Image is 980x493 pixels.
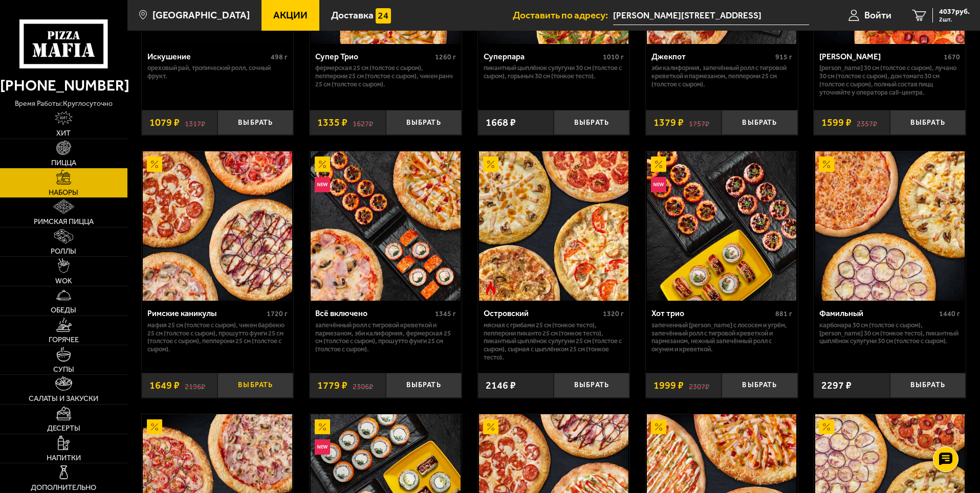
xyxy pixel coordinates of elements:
img: Акционный [147,156,162,172]
p: Мафия 25 см (толстое с сыром), Чикен Барбекю 25 см (толстое с сыром), Прошутто Фунги 25 см (толст... [147,321,288,354]
button: Выбрать [217,373,293,398]
a: АкционныйФамильный [814,151,966,301]
p: Ореховый рай, Тропический ролл, Сочный фрукт. [147,64,288,80]
span: 2297 ₽ [821,380,852,391]
img: Фамильный [815,151,965,301]
button: Выбрать [890,373,966,398]
p: Мясная с грибами 25 см (тонкое тесто), Пепперони Пиканто 25 см (тонкое тесто), Пикантный цыплёнок... [484,321,624,362]
img: Акционный [315,156,330,172]
s: 1627 ₽ [353,118,373,128]
p: Эби Калифорния, Запечённый ролл с тигровой креветкой и пармезаном, Пепперони 25 см (толстое с сыр... [651,64,792,88]
s: 2357 ₽ [857,118,877,128]
span: 1649 ₽ [149,380,180,391]
span: Обеды [51,306,76,313]
button: Выбрать [217,110,293,135]
span: Наборы [49,189,78,196]
span: [GEOGRAPHIC_DATA] [153,10,250,20]
div: Супер Трио [315,52,432,61]
span: 1599 ₽ [821,118,852,128]
span: 1260 г [435,53,456,61]
button: Выбрать [386,110,462,135]
a: АкционныйРимские каникулы [142,151,294,301]
s: 1757 ₽ [689,118,709,128]
button: Выбрать [722,110,797,135]
span: 1320 г [603,309,624,318]
input: Ваш адрес доставки [613,6,809,25]
img: Всё включено [311,151,460,301]
button: Выбрать [386,373,462,398]
img: Новинка [315,177,330,192]
span: Доставка [331,10,374,20]
span: Россия, Санкт-Петербург, Ржевская улица, 2Б [613,6,809,25]
div: Искушение [147,52,269,61]
img: Акционный [651,419,666,435]
p: Запечённый ролл с тигровой креветкой и пармезаном, Эби Калифорния, Фермерская 25 см (толстое с сы... [315,321,456,354]
span: 915 г [775,53,792,61]
button: Выбрать [554,110,629,135]
span: Напитки [47,454,81,461]
span: 1010 г [603,53,624,61]
span: 1440 г [939,309,960,318]
span: 1335 ₽ [317,118,347,128]
span: 1668 ₽ [486,118,516,128]
div: Суперпара [484,52,601,61]
span: Дополнительно [31,484,96,491]
div: Фамильный [819,308,937,318]
p: Запеченный [PERSON_NAME] с лососем и угрём, Запечённый ролл с тигровой креветкой и пармезаном, Не... [651,321,792,354]
s: 2307 ₽ [689,380,709,391]
img: Акционный [315,419,330,435]
a: АкционныйОстрое блюдоОстровский [478,151,630,301]
span: 498 г [271,53,288,61]
span: Доставить по адресу: [513,10,613,20]
img: Новинка [315,439,330,455]
span: Войти [864,10,891,20]
span: Акции [273,10,308,20]
button: Выбрать [554,373,629,398]
img: Акционный [147,419,162,435]
img: 15daf4d41897b9f0e9f617042186c801.svg [376,8,391,24]
p: Карбонара 30 см (толстое с сыром), [PERSON_NAME] 30 см (тонкое тесто), Пикантный цыплёнок сулугун... [819,321,960,346]
span: Роллы [51,248,76,255]
button: Выбрать [890,110,966,135]
div: Римские каникулы [147,308,265,318]
img: Акционный [483,156,498,172]
img: Новинка [651,177,666,192]
span: Горячее [49,336,79,343]
s: 1317 ₽ [185,118,205,128]
s: 2306 ₽ [353,380,373,391]
span: Десерты [47,424,80,432]
img: Акционный [651,156,666,172]
span: 2146 ₽ [486,380,516,391]
span: Пицца [51,159,76,166]
img: Акционный [483,419,498,435]
span: Салаты и закуски [29,395,98,402]
div: Джекпот [651,52,773,61]
span: 1670 [944,53,960,61]
span: 2 шт. [939,16,970,23]
span: 1720 г [267,309,288,318]
span: 4037 руб. [939,8,970,15]
s: 2196 ₽ [185,380,205,391]
span: 881 г [775,309,792,318]
p: [PERSON_NAME] 30 см (толстое с сыром), Лучано 30 см (толстое с сыром), Дон Томаго 30 см (толстое ... [819,64,960,97]
img: Акционный [819,419,834,435]
div: Всё включено [315,308,432,318]
span: 1079 ₽ [149,118,180,128]
img: Островский [479,151,628,301]
a: АкционныйНовинкаВсё включено [310,151,462,301]
span: Супы [53,366,74,373]
img: Акционный [819,156,834,172]
span: Хит [56,129,71,137]
a: АкционныйНовинкаХот трио [646,151,798,301]
span: Римская пицца [34,218,94,225]
span: 1379 ₽ [654,118,684,128]
img: Хот трио [647,151,796,301]
img: Острое блюдо [483,281,498,296]
span: 1999 ₽ [654,380,684,391]
span: WOK [55,277,72,284]
div: Хот трио [651,308,773,318]
div: [PERSON_NAME] [819,52,941,61]
button: Выбрать [722,373,797,398]
div: Островский [484,308,601,318]
img: Римские каникулы [143,151,292,301]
